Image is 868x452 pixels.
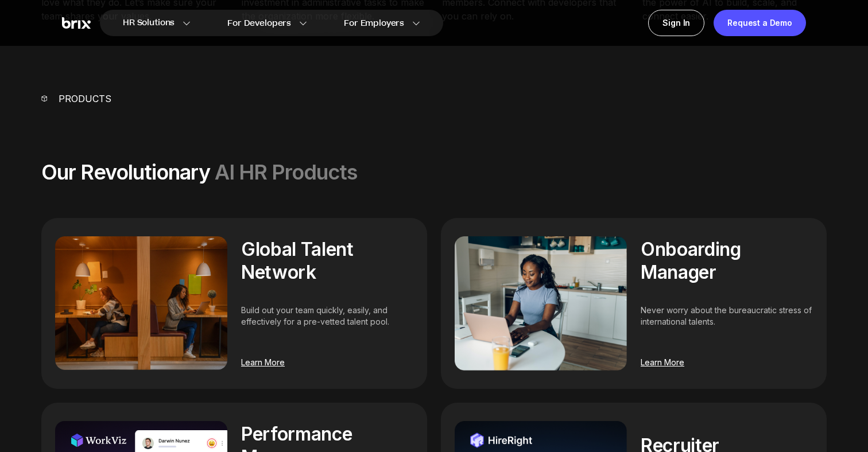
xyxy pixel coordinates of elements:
span: HR Solutions [123,14,175,32]
span: For Developers [227,17,291,29]
a: Sign In [648,10,704,36]
span: For Employers [344,17,404,29]
span: Learn More [241,357,285,367]
p: Products [59,92,111,106]
div: Our Revolutionary [41,161,827,184]
a: Learn More [641,356,684,368]
img: Brix Logo [62,17,91,29]
p: Global Talent Network [241,238,413,284]
span: Learn More [641,357,684,367]
span: AI HR Products [215,159,357,185]
p: Build out your team quickly, easily, and effectively for a pre-vetted talent pool. [241,305,413,328]
a: Learn More [241,356,285,368]
img: vector [41,95,47,102]
p: Onboarding Manager [641,238,813,284]
p: Never worry about the bureaucratic stress of international talents. [641,305,813,328]
a: Request a Demo [714,10,806,36]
